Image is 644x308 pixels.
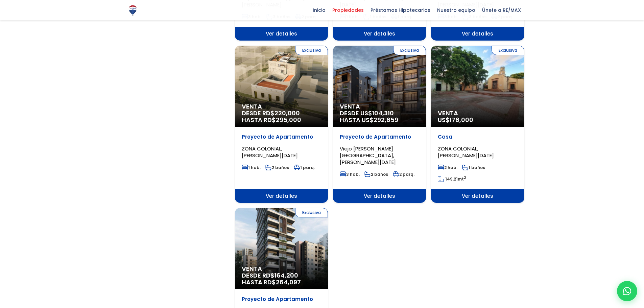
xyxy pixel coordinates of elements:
[242,145,298,159] span: ZONA COLONIAL, [PERSON_NAME][DATE]
[479,5,524,15] span: Únete a RE/MAX
[242,110,321,123] span: DESDE RD$
[275,109,300,117] span: 220,000
[340,145,396,166] span: Viejo [PERSON_NAME][GEOGRAPHIC_DATA], [PERSON_NAME][DATE]
[242,103,321,110] span: Venta
[492,46,524,55] span: Exclusiva
[333,27,426,41] span: Ver detalles
[235,27,328,41] span: Ver detalles
[235,189,328,203] span: Ver detalles
[393,46,426,55] span: Exclusiva
[275,271,298,280] span: 164,200
[431,27,524,41] span: Ver detalles
[445,176,458,182] span: 149.21
[340,117,419,123] span: HASTA US$
[372,109,394,117] span: 104,310
[464,175,466,180] sup: 2
[242,296,321,303] p: Proyecto de Apartamento
[242,279,321,286] span: HASTA RD$
[340,171,360,177] span: 3 hab.
[438,116,473,124] span: US$
[309,5,329,15] span: Inicio
[295,46,328,55] span: Exclusiva
[294,165,315,170] span: 1 parq.
[367,5,434,15] span: Préstamos Hipotecarios
[438,145,494,159] span: ZONA COLONIAL, [PERSON_NAME][DATE]
[276,278,301,286] span: 264,097
[374,116,398,124] span: 292,659
[242,272,321,286] span: DESDE RD$
[265,165,289,170] span: 2 baños
[276,116,301,124] span: 295,000
[242,165,261,170] span: 1 hab.
[438,165,457,170] span: 2 hab.
[329,5,367,15] span: Propiedades
[295,208,328,217] span: Exclusiva
[438,110,517,117] span: Venta
[127,4,139,16] img: Logo de REMAX
[235,46,328,203] a: Exclusiva Venta DESDE RD$220,000 HASTA RD$295,000 Proyecto de Apartamento ZONA COLONIAL, [PERSON_...
[242,265,321,272] span: Venta
[340,134,419,140] p: Proyecto de Apartamento
[450,116,473,124] span: 176,000
[333,189,426,203] span: Ver detalles
[340,103,419,110] span: Venta
[431,189,524,203] span: Ver detalles
[242,134,321,140] p: Proyecto de Apartamento
[242,117,321,123] span: HASTA RD$
[438,176,466,182] span: mt
[393,171,414,177] span: 2 parq.
[434,5,479,15] span: Nuestro equipo
[431,46,524,203] a: Exclusiva Venta US$176,000 Casa ZONA COLONIAL, [PERSON_NAME][DATE] 2 hab. 1 baños 149.21mt2 Ver d...
[333,46,426,203] a: Exclusiva Venta DESDE US$104,310 HASTA US$292,659 Proyecto de Apartamento Viejo [PERSON_NAME][GEO...
[438,134,517,140] p: Casa
[340,110,419,123] span: DESDE US$
[462,165,485,170] span: 1 baños
[364,171,388,177] span: 2 baños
